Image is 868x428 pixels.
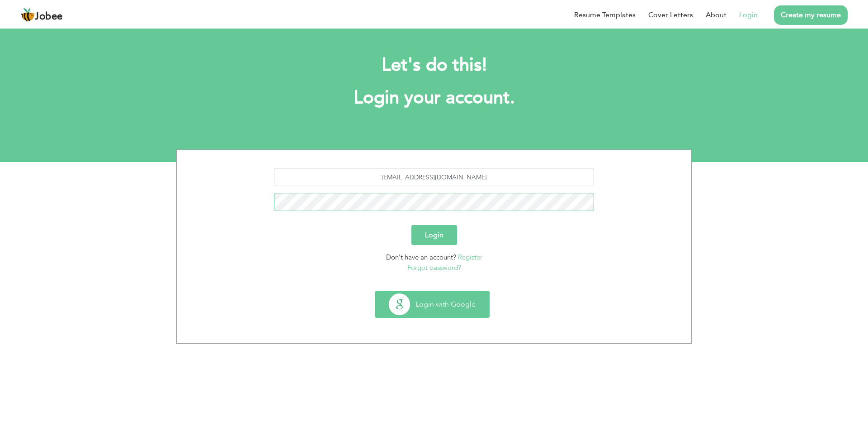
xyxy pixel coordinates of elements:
input: Email [274,168,594,186]
button: Login with Google [375,291,489,317]
span: Jobee [35,12,63,22]
h1: Login your account. [190,86,678,110]
img: jobee.io [20,8,35,22]
h2: Let's do this! [190,53,678,77]
span: Don't have an account? [386,253,456,262]
a: About [706,10,726,20]
a: Cover Letters [648,10,693,20]
button: Login [411,225,457,245]
a: Login [739,10,758,20]
a: Create my resume [774,5,848,25]
a: Forgot password? [407,263,461,272]
a: Resume Templates [574,10,636,20]
a: Jobee [20,8,63,22]
a: Register [458,253,482,262]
